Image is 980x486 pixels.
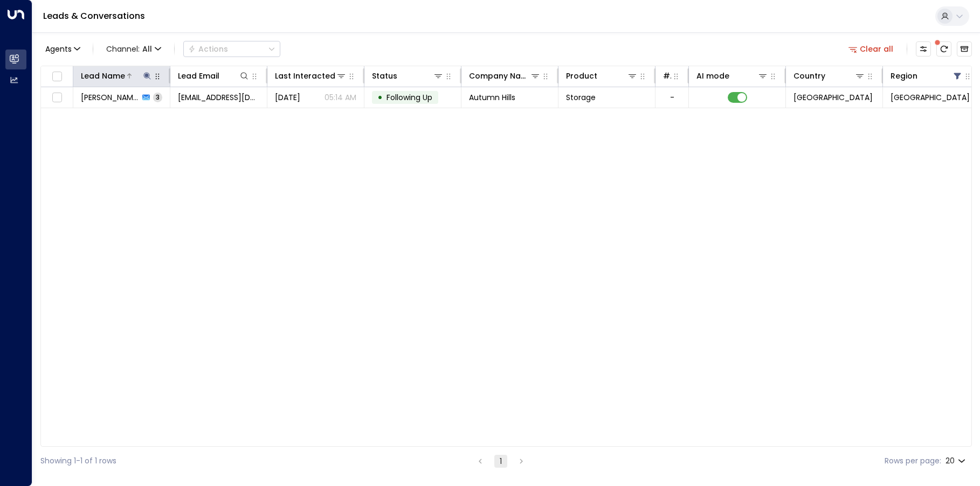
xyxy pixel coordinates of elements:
div: Region [891,69,917,82]
span: Shropshire [891,92,970,103]
button: Channel:All [102,41,165,57]
div: Showing 1-1 of 1 rows [40,455,116,467]
span: Yesterday [275,92,300,103]
label: Rows per page: [885,455,941,467]
div: Lead Email [178,69,250,82]
div: • [377,88,383,107]
div: Region [891,69,963,82]
div: # of people [663,69,682,82]
span: There are new threads available. Refresh the grid to view the latest updates. [936,41,951,57]
div: Status [372,69,397,82]
span: Toggle select row [50,91,64,104]
div: - [670,92,674,103]
button: Actions [183,41,280,57]
div: 20 [946,453,968,469]
span: Toggle select all [50,70,64,83]
nav: pagination navigation [473,454,528,468]
div: Last Interacted [275,69,347,82]
p: 05:14 AM [325,92,356,103]
span: Following Up [387,92,432,103]
div: Lead Email [178,69,219,82]
button: Clear all [844,41,898,57]
span: All [142,45,152,53]
span: Storage [566,92,596,103]
div: Lead Name [81,69,153,82]
div: Actions [188,44,228,54]
div: Company Name [469,69,530,82]
div: AI mode [696,69,768,82]
div: Status [372,69,444,82]
div: Company Name [469,69,541,82]
span: 3 [153,93,162,102]
div: Last Interacted [275,69,335,82]
div: AI mode [696,69,729,82]
span: Channel: [102,41,165,57]
div: Country [793,69,825,82]
div: Button group with a nested menu [183,41,280,57]
a: Leads & Conversations [43,10,145,22]
div: Product [566,69,638,82]
span: Agents [45,45,72,53]
span: sales@autumnhills.co.uk [178,92,259,103]
button: Archived Leads [957,41,972,57]
span: Autumn Hills [469,92,515,103]
button: page 1 [494,455,507,468]
div: Lead Name [81,69,125,82]
span: United Kingdom [793,92,873,103]
div: Country [793,69,865,82]
div: Product [566,69,597,82]
button: Customize [916,41,931,57]
button: Agents [40,41,84,57]
span: John Bayliss [81,92,139,103]
div: # of people [663,69,672,82]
